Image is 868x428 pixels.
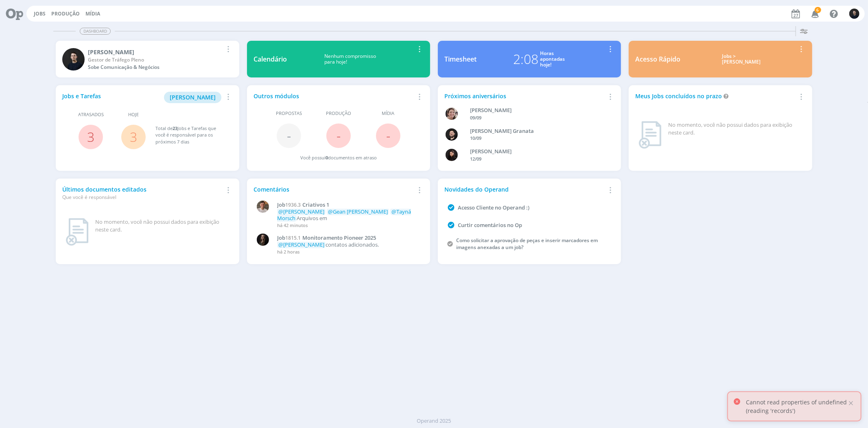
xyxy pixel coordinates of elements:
[444,54,477,64] div: Timesheet
[31,11,48,17] button: Jobs
[164,93,221,101] a: [PERSON_NAME]
[328,208,388,215] span: @Gean [PERSON_NAME]
[254,54,287,64] div: Calendário
[257,201,269,213] img: T
[326,110,351,117] span: Produção
[88,64,223,71] div: Sobe Comunicação & Negócios
[302,234,376,241] span: Monitoramento Pioneer 2025
[56,41,239,77] a: C[PERSON_NAME]Gestor de Tráfego PlenoSobe Comunicação & Negócios
[278,208,324,215] span: @[PERSON_NAME]
[85,10,100,17] a: Mídia
[254,185,414,194] div: Comentários
[78,111,104,118] span: Atrasados
[746,398,847,415] p: Cannot read properties of undefined (reading 'records')
[458,221,522,229] a: Curtir comentários no Op
[277,202,419,208] a: Job1936.3Criativos 1
[254,92,414,100] div: Outros módulos
[635,54,680,64] div: Acesso Rápido
[470,115,482,121] span: 09/09
[446,128,458,141] img: B
[285,234,301,241] span: 1815.1
[446,108,458,120] img: A
[849,9,859,19] img: C
[458,204,529,211] a: Acesso Cliente no Operand :)
[128,111,139,118] span: Hoje
[470,106,602,115] div: Aline Beatriz Jackisch
[66,218,89,246] img: dashboard_not_found.png
[470,127,602,135] div: Bruno Corralo Granata
[540,51,565,68] div: Horas apontadas hoje!
[302,201,329,208] span: Criativos 1
[815,7,821,13] span: 6
[62,194,223,201] div: Que você é responsável
[300,154,377,161] div: Você possui documentos em atraso
[849,7,860,21] button: C
[386,127,390,144] span: -
[83,11,103,17] button: Mídia
[277,235,419,241] a: Job1815.1Monitoramento Pioneer 2025
[95,218,229,234] div: No momento, você não possui dados para exibição neste card.
[62,48,85,71] img: C
[277,208,411,222] span: @Tayná Morsch
[80,28,111,35] span: Dashboard
[278,241,324,248] span: @[PERSON_NAME]
[170,93,216,101] span: [PERSON_NAME]
[87,128,94,146] a: 3
[382,110,394,117] span: Mídia
[285,201,301,208] span: 1936.3
[62,92,223,103] div: Jobs e Tarefas
[638,121,662,149] img: dashboard_not_found.png
[277,209,419,221] p: Arquivos em
[155,125,224,146] div: Total de Jobs e Tarefas que você é responsável para os próximos 7 dias
[326,154,328,161] span: 0
[287,53,414,65] div: Nenhum compromisso para hoje!
[635,92,796,100] div: Meus Jobs concluídos no prazo
[49,11,82,17] button: Produção
[687,53,796,65] div: Jobs > [PERSON_NAME]
[130,128,137,146] a: 3
[513,49,538,69] div: 2:08
[88,56,223,64] div: Gestor de Tráfego Pleno
[470,156,482,162] span: 12/09
[51,10,80,17] a: Produção
[470,135,482,141] span: 10/09
[444,185,605,194] div: Novidades do Operand
[88,48,223,56] div: Carlos Nunes
[173,125,177,131] span: 23
[164,92,221,103] button: [PERSON_NAME]
[277,249,300,255] span: há 2 horas
[806,7,823,21] button: 6
[277,222,308,228] span: há 42 minutos
[470,148,602,156] div: Luana da Silva de Andrade
[444,92,605,100] div: Próximos aniversários
[337,127,341,144] span: -
[438,41,621,77] a: Timesheet2:08Horasapontadashoje!
[257,234,269,246] img: N
[287,127,291,144] span: -
[668,121,802,137] div: No momento, você não possui dados para exibição neste card.
[456,237,598,251] a: Como solicitar a aprovação de peças e inserir marcadores em imagens anexadas a um job?
[34,10,46,17] a: Jobs
[62,185,223,201] div: Últimos documentos editados
[446,149,458,161] img: L
[277,242,419,248] p: contatos adicionados.
[276,110,302,117] span: Propostas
